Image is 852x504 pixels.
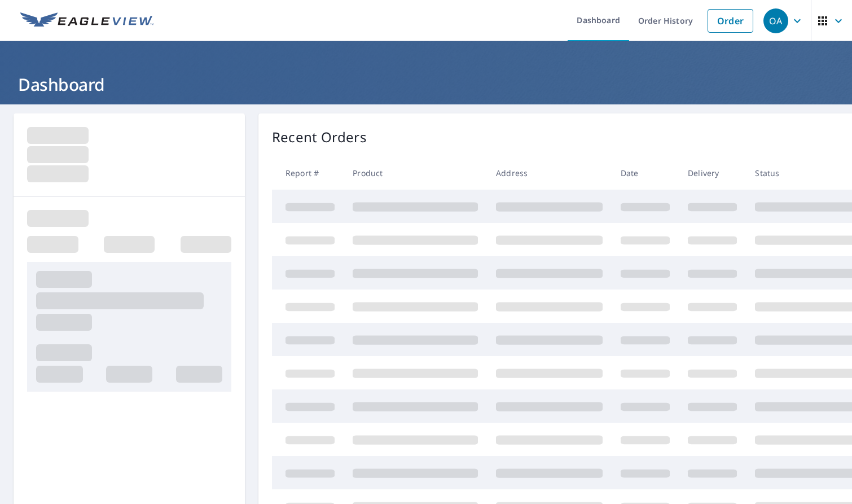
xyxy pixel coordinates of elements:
[14,73,838,96] h1: Dashboard
[679,156,746,190] th: Delivery
[20,12,153,29] img: EV Logo
[763,8,788,33] div: OA
[708,9,753,33] a: Order
[487,156,612,190] th: Address
[272,127,367,147] p: Recent Orders
[272,156,344,190] th: Report #
[612,156,679,190] th: Date
[344,156,487,190] th: Product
